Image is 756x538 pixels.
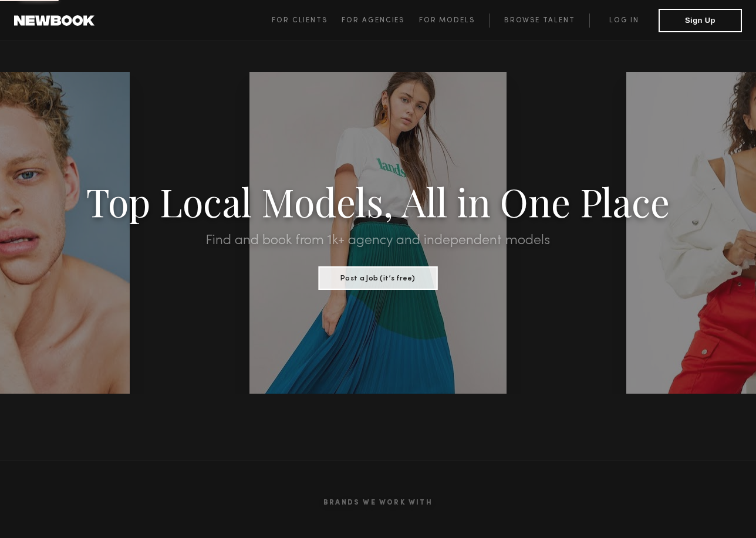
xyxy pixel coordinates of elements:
[659,9,742,32] button: Sign Up
[342,13,419,28] a: For Agencies
[26,485,730,521] h2: Brands We Work With
[419,17,475,24] span: For Models
[318,266,437,290] button: Post a Job (it’s free)
[342,17,404,24] span: For Agencies
[489,13,589,28] a: Browse Talent
[318,270,437,283] a: Post a Job (it’s free)
[419,13,490,28] a: For Models
[57,183,700,219] h1: Top Local Models, All in One Place
[589,13,659,28] a: Log in
[272,17,328,24] span: For Clients
[57,234,700,248] h2: Find and book from 1k+ agency and independent models
[272,13,342,28] a: For Clients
